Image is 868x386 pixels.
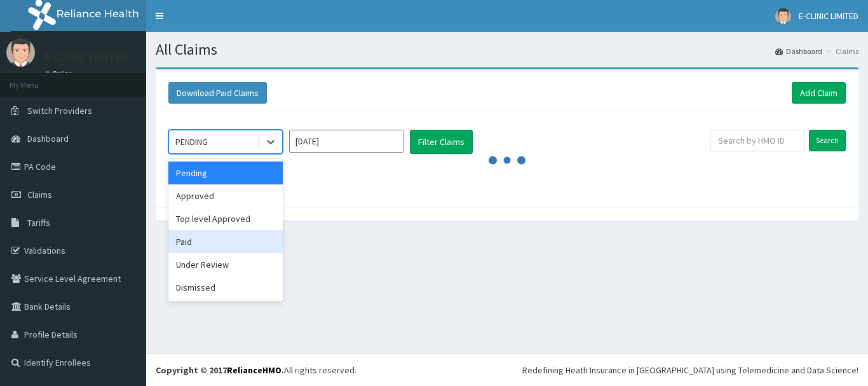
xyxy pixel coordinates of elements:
[168,207,283,230] div: Top level Approved
[6,38,35,67] img: User Image
[410,130,473,154] button: Filter Claims
[488,141,526,179] svg: audio-loading
[168,253,283,276] div: Under Review
[27,217,50,228] span: Tariffs
[522,364,858,376] div: Redefining Heath Insurance in [GEOGRAPHIC_DATA] using Telemedicine and Data Science!
[27,189,52,200] span: Claims
[168,276,283,299] div: Dismissed
[168,230,283,253] div: Paid
[168,184,283,207] div: Approved
[227,364,281,376] a: RelianceHMO
[175,135,208,148] div: PENDING
[156,364,284,376] strong: Copyright © 2017 .
[168,162,283,184] div: Pending
[156,41,858,58] h1: All Claims
[168,82,267,104] button: Download Paid Claims
[775,46,822,57] a: Dashboard
[710,130,804,151] input: Search by HMO ID
[27,133,69,144] span: Dashboard
[824,46,858,57] li: Claims
[809,130,846,151] input: Search
[289,130,403,153] input: Select Month and Year
[775,8,791,24] img: User Image
[146,354,868,386] footer: All rights reserved.
[27,105,92,116] span: Switch Providers
[799,10,858,22] span: E-CLINIC LIMITED
[44,69,75,78] a: Online
[792,82,846,104] a: Add Claim
[44,52,128,63] p: E-CLINIC LIMITED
